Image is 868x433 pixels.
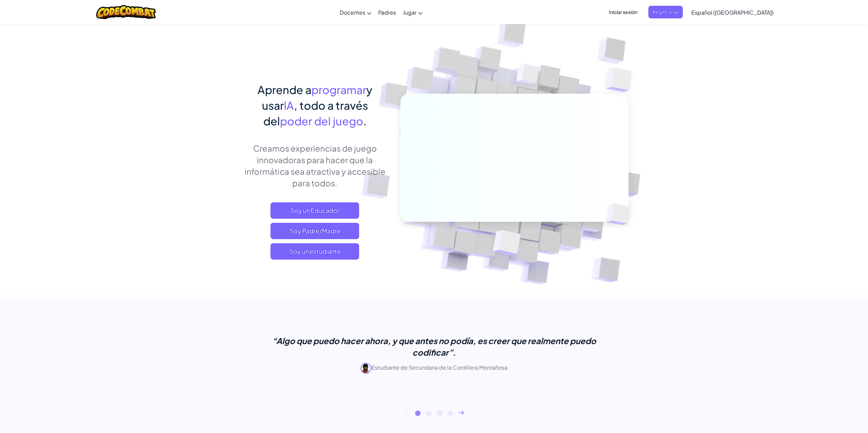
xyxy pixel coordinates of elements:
font: Iniciar sesión [609,9,637,15]
button: 4 [448,411,453,416]
img: Logotipo de CodeCombat [96,5,156,19]
button: Soy un estudiante [270,243,359,260]
font: 2 [428,412,432,420]
img: Cubos superpuestos [595,189,646,239]
button: Iniciar sesión [605,6,642,18]
font: Registrarse [652,9,679,15]
button: 2 [426,411,431,416]
font: , todo a través del [263,98,368,128]
a: Español ([GEOGRAPHIC_DATA]) [688,3,777,21]
a: Soy Padre/Madre [270,223,359,239]
font: IA [284,98,294,112]
a: Docentes [336,3,375,21]
font: Estudiante de Secundaria de la Cordillera Montañosa [371,364,507,371]
font: programar [311,83,366,96]
font: Jugar [403,9,416,16]
font: Docentes [340,9,365,16]
button: 1 [415,411,421,416]
img: Cubos superpuestos [476,216,537,272]
font: poder del juego [280,114,363,128]
a: Jugar [399,3,426,21]
font: Soy un Educador [290,206,339,214]
font: “Algo que puedo hacer ahora, y que antes no podía, es creer que realmente puedo codificar”. [272,336,596,357]
a: Soy un Educador [270,202,359,219]
font: Español ([GEOGRAPHIC_DATA]) [691,9,774,16]
font: Creamos experiencias de juego innovadoras para hacer que la informática sea atractiva y accesible... [245,143,385,188]
font: 4 [450,412,454,420]
button: 3 [437,411,442,416]
font: Padres [378,9,396,16]
font: 3 [439,412,443,420]
font: . [363,114,367,128]
img: Cubos superpuestos [592,51,651,109]
font: Aprende a [258,83,311,96]
img: avatar [361,363,371,374]
img: Cubos superpuestos [503,51,553,102]
font: 1 [417,412,420,420]
font: Soy Padre/Madre [290,227,340,235]
button: Registrarse [648,6,683,18]
a: Padres [375,3,399,21]
font: Soy un estudiante [289,247,341,255]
